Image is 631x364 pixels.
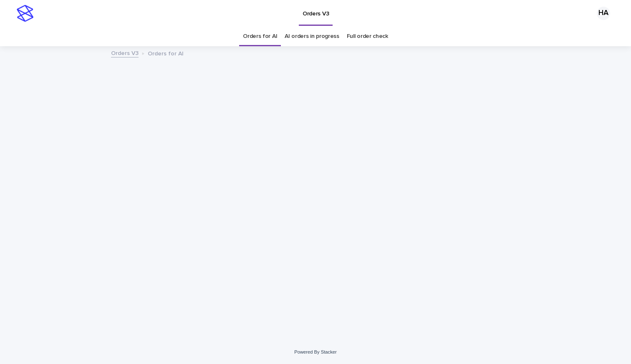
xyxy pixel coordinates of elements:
[148,48,184,57] p: Orders for AI
[111,48,139,57] a: Orders V3
[597,7,610,20] div: HA
[285,27,339,46] a: AI orders in progress
[243,27,277,46] a: Orders for AI
[294,349,336,354] a: Powered By Stacker
[347,27,388,46] a: Full order check
[17,5,33,22] img: stacker-logo-s-only.png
